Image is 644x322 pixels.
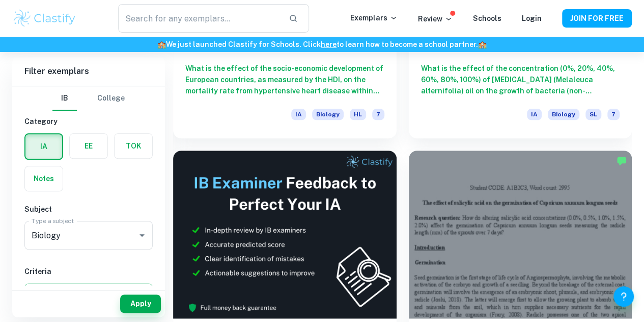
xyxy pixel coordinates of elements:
span: 7 [372,109,384,120]
span: Biology [312,109,344,120]
button: Select [24,283,153,302]
p: Review [418,13,453,24]
button: IB [52,86,77,111]
span: SL [585,109,601,120]
h6: Subject [24,204,153,215]
a: Login [522,14,542,22]
span: Biology [548,109,579,120]
span: HL [350,109,366,120]
button: Notes [25,166,63,191]
button: Apply [120,294,161,313]
label: Type a subject [32,216,74,225]
img: Thumbnail [173,151,397,318]
button: Help and Feedback [613,286,634,307]
span: 🏫 [157,40,166,48]
p: Exemplars [350,12,398,23]
span: IA [291,109,306,120]
button: JOIN FOR FREE [562,9,632,28]
h6: Filter exemplars [12,57,165,86]
span: 7 [607,109,620,120]
h6: What is the effect of the concentration (0%, 20%, 40%, 60%, 80%, 100%) of [MEDICAL_DATA] (Melaleu... [421,63,620,96]
span: 🏫 [478,40,487,48]
input: Search for any exemplars... [118,4,281,33]
button: College [97,86,125,111]
div: Filter type choice [52,86,125,111]
span: IA [527,109,542,120]
h6: We just launched Clastify for Schools. Click to learn how to become a school partner. [2,39,642,50]
a: Schools [473,14,501,22]
a: here [321,40,337,48]
h6: Category [24,116,153,127]
button: Open [135,228,149,242]
button: IA [25,134,62,159]
h6: Criteria [24,266,153,277]
button: EE [70,134,107,158]
img: Clastify logo [12,8,77,29]
button: TOK [115,134,152,158]
h6: What is the effect of the socio-economic development of European countries, as measured by the HD... [185,63,384,96]
img: Marked [617,156,627,166]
